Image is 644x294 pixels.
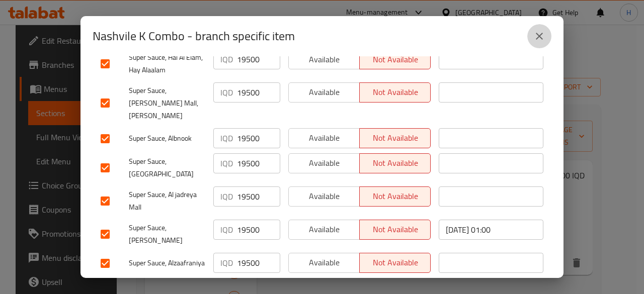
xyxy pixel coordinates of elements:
p: IQD [220,157,233,169]
button: Not available [359,82,431,103]
button: Not available [359,186,431,207]
button: Not available [359,128,431,148]
button: Available [288,220,360,240]
button: Not available [359,49,431,69]
span: Not available [364,131,427,145]
span: Not available [364,255,427,270]
span: Super Sauce, Albnook [129,132,205,145]
p: IQD [220,190,233,203]
button: Not available [359,220,431,240]
p: IQD [220,257,233,269]
input: Please enter price [237,128,280,148]
span: Super Sauce, [PERSON_NAME] [129,222,205,247]
input: Please enter price [237,49,280,69]
span: Not available [364,189,427,204]
input: Please enter price [237,82,280,103]
button: Not available [359,153,431,173]
span: Available [293,222,356,237]
span: Available [293,156,356,170]
span: Super Sauce, Al jadreya Mall [129,188,205,214]
button: Available [288,253,360,273]
p: IQD [220,132,233,144]
span: Not available [364,156,427,170]
p: IQD [220,224,233,236]
span: Super Sauce, [PERSON_NAME] Mall, [PERSON_NAME] [129,84,205,122]
p: IQD [220,53,233,65]
span: Available [293,189,356,204]
button: Available [288,186,360,207]
h2: Nashvile K Combo - branch specific item [93,28,295,44]
span: Super Sauce, Hai Al Elam, Hay Alaalam [129,51,205,76]
input: Please enter price [237,253,280,273]
input: Please enter price [237,153,280,173]
button: Available [288,153,360,173]
span: Not available [364,222,427,237]
span: Not available [364,85,427,100]
input: Please enter price [237,220,280,240]
button: Available [288,128,360,148]
span: Super Sauce, Alzaafraniya [129,257,205,269]
button: Available [288,49,360,69]
span: Available [293,255,356,270]
button: close [527,24,551,48]
span: Not available [364,52,427,67]
input: Please enter price [237,186,280,207]
span: Available [293,131,356,145]
button: Available [288,82,360,103]
span: Available [293,52,356,67]
span: Available [293,85,356,100]
p: IQD [220,86,233,99]
button: Not available [359,253,431,273]
span: Super Sauce, [GEOGRAPHIC_DATA] [129,155,205,180]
